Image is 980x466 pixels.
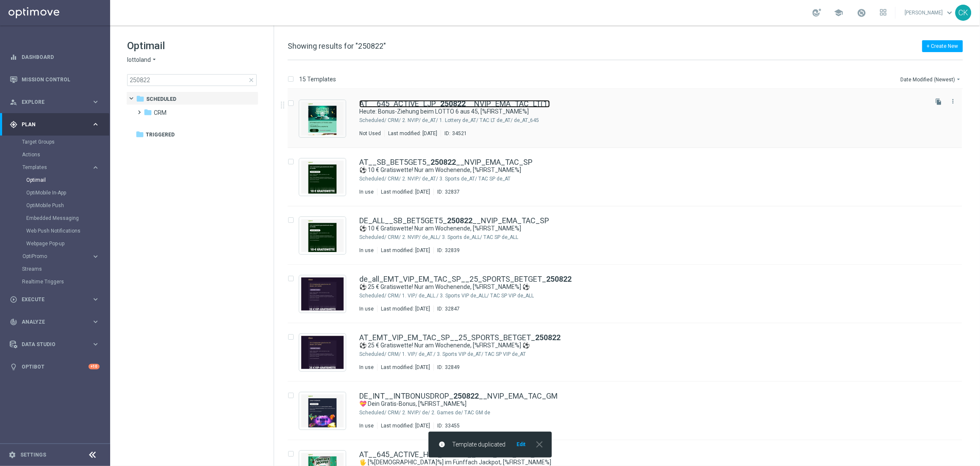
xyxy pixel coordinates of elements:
a: Optibot [22,355,89,378]
button: person_search Explore keyboard_arrow_right [9,99,100,105]
button: file_copy [933,96,944,107]
h1: Optimail [127,39,257,53]
div: Press SPACE to select this row. [279,382,978,440]
button: Templates keyboard_arrow_right [22,164,100,171]
div: Scheduled/CRM/2. NVIP/de/2. Games de/TAC GM de [388,409,927,416]
button: lottoland arrow_drop_down [127,56,158,64]
div: In use [359,189,374,195]
button: close [533,441,545,448]
div: Mission Control [10,68,100,91]
div: Optimail [26,174,109,186]
span: Triggered [146,131,175,139]
div: Actions [22,148,109,161]
span: Scheduled [146,95,176,103]
button: + Create New [922,40,963,52]
span: Showing results for "250822" [288,42,386,50]
i: play_circle_outline [10,296,17,303]
i: more_vert [950,98,957,105]
div: Press SPACE to select this row. [279,323,978,382]
div: Scheduled/ [359,234,386,241]
div: 34521 [452,130,467,137]
a: AT__645_ACTIVE_HJP_250822__NVIP_EMA_TAC_LT [359,451,542,458]
span: school [834,8,844,17]
a: ⚽ 10 € Gratiswette! Nur am Wochenende, [%FIRST_NAME%] [359,166,907,174]
div: ⚽ 25 € Gratiswette! Nur am Wochenende, [%FIRST_NAME%] ⚽ [359,341,927,349]
i: person_search [10,98,17,106]
i: equalizer [10,53,17,61]
a: Heute: Bonus-Ziehung beim LOTTO 6 aus 45, [%FIRST_NAME%] [359,108,907,116]
a: [PERSON_NAME]keyboard_arrow_down [904,6,955,19]
i: track_changes [10,318,17,326]
div: 32849 [445,364,460,371]
div: Target Groups [22,136,109,148]
a: DE_INT__INTBONUSDROP_250822__NVIP_EMA_TAC_GM [359,392,558,400]
div: OptiMobile Push [26,199,109,212]
div: Scheduled/ [359,351,386,358]
span: keyboard_arrow_down [945,8,955,17]
div: Scheduled/CRM/2. NVIP/de_AT/1. Lottery de_AT/TAC LT de_AT/de_AT_645 [388,117,927,124]
div: ID: [433,189,460,195]
p: 15 Templates [299,75,336,83]
div: ID: [433,305,460,312]
a: Optimail [26,177,88,183]
div: ⚽ 10 € Gratiswette! Nur am Wochenende, [%FIRST_NAME%] [359,225,927,233]
a: Settings [20,452,46,458]
a: Realtime Triggers [22,278,88,285]
img: 34521.jpeg [301,102,344,135]
i: keyboard_arrow_right [92,120,100,128]
div: Heute: Bonus-Ziehung beim LOTTO 6 aus 45, [%FIRST_NAME%] [359,108,927,116]
div: Press SPACE to select this row. [279,206,978,265]
div: Streams [22,263,109,275]
a: Dashboard [22,46,100,68]
button: lightbulb Optibot +10 [9,363,100,370]
i: settings [8,451,16,459]
div: Webpage Pop-up [26,237,109,250]
a: 💝 Dein Gratis-Bonus, [%FIRST_NAME%] [359,400,907,408]
button: Data Studio keyboard_arrow_right [9,341,100,348]
div: gps_fixed Plan keyboard_arrow_right [9,121,100,128]
span: OptiPromo [22,254,83,259]
div: Templates [22,165,92,170]
img: 32839.jpeg [301,219,344,252]
div: 💝 Dein Gratis-Bonus, [%FIRST_NAME%] [359,400,927,408]
span: Plan [22,122,92,127]
span: lottoland [127,56,151,64]
a: Mission Control [22,68,100,91]
span: Analyze [22,319,92,325]
b: 250822 [546,275,572,283]
div: Scheduled/ [359,409,386,416]
div: OptiPromo [22,254,92,259]
a: Web Push Notifications [26,227,88,234]
div: Realtime Triggers [22,275,109,288]
div: Analyze [10,318,92,326]
div: ⚽ 25 € Gratiswette! Nur am Wochenende, [%FIRST_NAME%] ⚽ [359,283,927,291]
div: Scheduled/CRM/1. VIP/de_AT./3. Sports VIP de_AT/TAC SP VIP de_AT [388,351,927,358]
div: 32837 [445,189,460,195]
a: ⚽ 25 € Gratiswette! Nur am Wochenende, [%FIRST_NAME%] ⚽ [359,341,907,349]
b: 250822 [453,391,479,400]
div: Scheduled/CRM/1. VIP/de_ALL./3. Sports VIP de_ALL/TAC SP VIP de_ALL [388,292,927,299]
div: OptiPromo [22,250,109,263]
img: 33455.jpeg [301,394,344,427]
div: Scheduled/ [359,117,386,124]
div: Dashboard [10,46,100,68]
div: In use [359,305,374,312]
i: folder [144,108,152,116]
div: Press SPACE to select this row. [279,148,978,206]
div: Last modified: [DATE] [378,189,433,195]
span: Templates [22,165,83,170]
a: AT__645_ACTIVE_LJP_250822__NVIP_EMA_TAC_LT(1) [359,100,550,108]
div: Plan [10,121,92,128]
i: keyboard_arrow_right [92,340,100,348]
div: CK [955,5,972,21]
a: AT__SB_BET5GET5_250822__NVIP_EMA_TAC_SP [359,158,533,166]
a: ⚽ 10 € Gratiswette! Nur am Wochenende, [%FIRST_NAME%] [359,225,907,233]
i: keyboard_arrow_right [92,98,100,106]
div: ID: [433,247,460,254]
button: Edit [516,441,526,448]
a: de_all_EMT_VIP_EM_TAC_SP__25_SPORTS_BETGET_250822 [359,275,572,283]
div: Not Used [359,130,381,137]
